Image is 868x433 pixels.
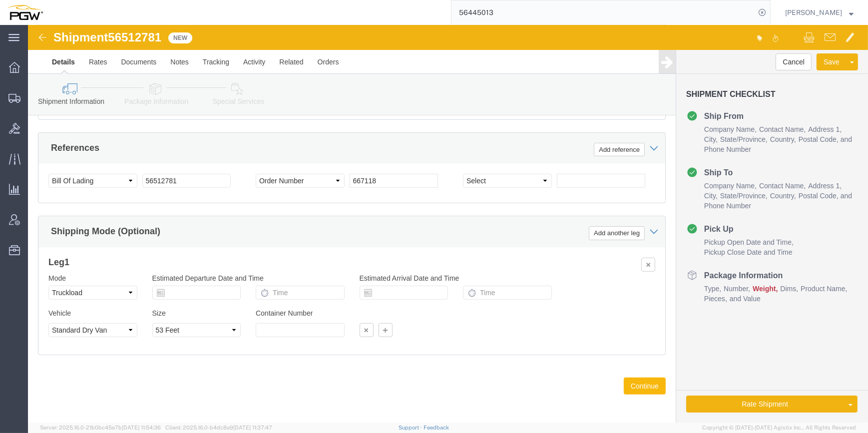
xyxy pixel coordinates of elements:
[40,425,161,431] span: Server: 2025.16.0-21b0bc45e7b
[122,425,161,431] span: [DATE] 11:54:36
[233,425,272,431] span: [DATE] 11:37:47
[28,25,868,423] iframe: FS Legacy Container
[785,7,842,18] span: Ksenia Gushchina-Kerecz
[424,425,449,431] a: Feedback
[399,425,424,431] a: Support
[451,0,755,24] input: Search for shipment number, reference number
[785,6,854,18] button: [PERSON_NAME]
[7,5,43,20] img: logo
[165,425,272,431] span: Client: 2025.16.0-b4dc8a9
[702,424,856,432] span: Copyright © [DATE]-[DATE] Agistix Inc., All Rights Reserved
